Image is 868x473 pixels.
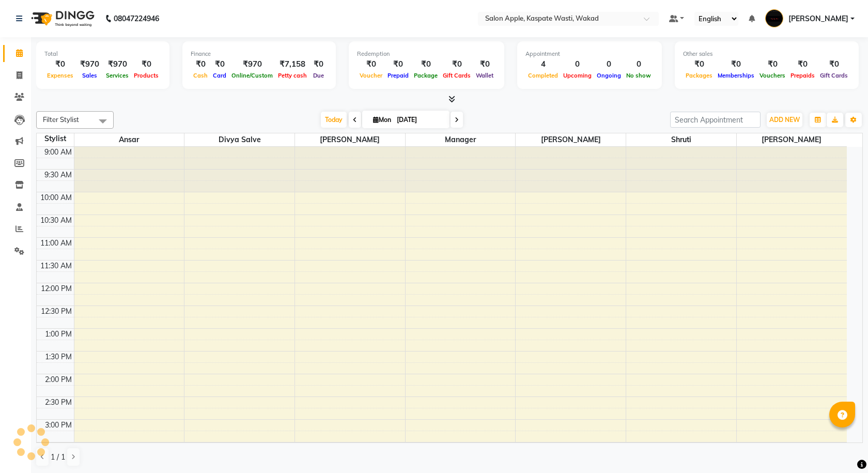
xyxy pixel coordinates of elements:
div: 4 [525,58,561,70]
span: Memberships [715,72,757,79]
span: Card [210,72,229,79]
span: Packages [683,72,715,79]
span: Ongoing [594,72,624,79]
div: Finance [191,50,328,58]
b: 08047224946 [114,4,159,33]
span: No show [624,72,654,79]
img: logo [26,4,97,33]
span: [PERSON_NAME] [737,133,847,146]
div: ₹0 [44,58,76,70]
div: ₹970 [103,58,131,70]
div: Stylist [37,133,74,144]
span: Products [131,72,161,79]
div: 12:30 PM [39,306,74,317]
div: 2:00 PM [43,374,74,385]
span: Petty cash [275,72,309,79]
span: [PERSON_NAME] [788,13,848,24]
span: Gift Cards [440,72,473,79]
span: Shruti [626,133,736,146]
span: Ansar [74,133,184,146]
span: Completed [525,72,561,79]
span: Cash [191,72,210,79]
div: 12:00 PM [39,283,74,294]
div: ₹0 [210,58,229,70]
div: ₹0 [715,58,757,70]
span: Filter Stylist [43,115,79,124]
span: Vouchers [757,72,788,79]
div: ₹0 [440,58,473,70]
span: Package [411,72,440,79]
div: ₹0 [131,58,161,70]
div: 9:00 AM [42,147,74,158]
span: Today [321,112,347,128]
input: Search Appointment [670,112,761,128]
span: ADD NEW [769,116,800,124]
div: Other sales [683,50,850,58]
span: 1 / 1 [51,452,65,463]
span: Due [311,72,327,79]
div: 3:00 PM [43,420,74,431]
div: ₹0 [411,58,440,70]
div: ₹0 [757,58,788,70]
div: 10:00 AM [38,192,74,203]
span: Services [103,72,131,79]
span: Expenses [44,72,76,79]
div: Redemption [357,50,496,58]
div: 3:30 PM [43,443,74,453]
div: 0 [594,58,624,70]
div: ₹0 [788,58,817,70]
div: ₹0 [385,58,411,70]
div: 2:30 PM [43,397,74,408]
span: Prepaid [385,72,411,79]
div: 11:30 AM [38,261,74,271]
div: 10:30 AM [38,215,74,226]
button: ADD NEW [767,113,802,127]
div: 0 [624,58,654,70]
div: 1:00 PM [43,329,74,340]
div: 11:00 AM [38,238,74,249]
span: [PERSON_NAME] [516,133,626,146]
div: 0 [561,58,594,70]
span: Upcoming [561,72,594,79]
div: ₹0 [191,58,210,70]
img: Kamlesh Nikam [765,9,783,27]
span: [PERSON_NAME] [295,133,405,146]
span: Mon [370,116,394,124]
span: Voucher [357,72,385,79]
span: Prepaids [788,72,817,79]
div: 9:30 AM [42,170,74,180]
div: ₹7,158 [275,58,309,70]
span: Online/Custom [229,72,275,79]
input: 2025-09-01 [394,112,445,128]
div: ₹0 [473,58,496,70]
div: ₹0 [309,58,328,70]
div: ₹970 [229,58,275,70]
div: ₹0 [817,58,850,70]
div: Total [44,50,161,58]
div: ₹0 [683,58,715,70]
span: Divya salve [184,133,295,146]
div: Appointment [525,50,654,58]
span: Manager [406,133,516,146]
div: ₹970 [76,58,103,70]
span: Wallet [473,72,496,79]
span: Sales [80,72,100,79]
span: Gift Cards [817,72,850,79]
div: 1:30 PM [43,352,74,362]
div: ₹0 [357,58,385,70]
